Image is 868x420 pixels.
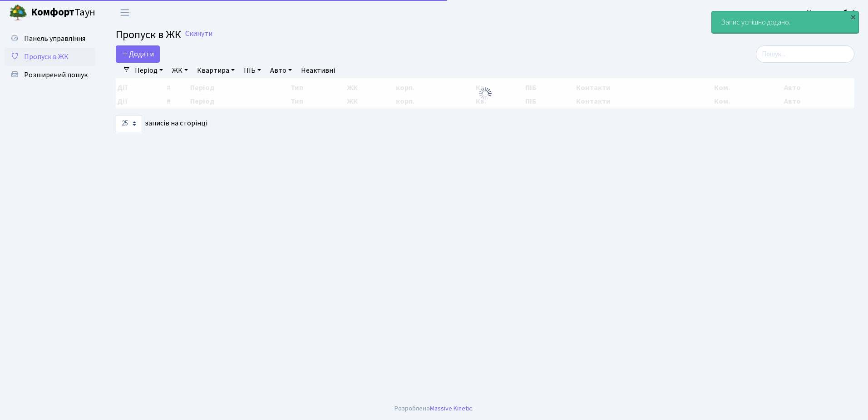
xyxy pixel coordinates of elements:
[122,49,154,59] span: Додати
[5,48,95,66] a: Пропуск в ЖК
[113,5,136,20] button: Переключити навігацію
[712,11,858,33] div: Запис успішно додано.
[131,63,167,78] a: Період
[9,4,27,22] img: logo.png
[24,52,69,62] span: Пропуск в ЖК
[5,30,95,48] a: Панель управління
[116,115,142,132] select: записів на сторінці
[168,63,192,78] a: ЖК
[266,63,296,78] a: Авто
[24,70,88,80] span: Розширений пошук
[395,404,473,414] div: Розроблено .
[807,8,857,18] b: Консьєрж б. 4.
[430,404,472,413] a: Massive Kinetic
[756,45,854,63] input: Пошук...
[848,12,858,21] div: ×
[807,7,857,18] a: Консьєрж б. 4.
[240,63,265,78] a: ПІБ
[24,34,85,44] span: Панель управління
[478,86,493,101] img: Обробка...
[116,27,181,43] span: Пропуск в ЖК
[193,63,238,78] a: Квартира
[297,63,339,78] a: Неактивні
[31,5,74,20] b: Комфорт
[5,66,95,84] a: Розширений пошук
[31,5,95,20] span: Таун
[185,30,212,38] a: Скинути
[116,45,160,63] a: Додати
[116,115,207,132] label: записів на сторінці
